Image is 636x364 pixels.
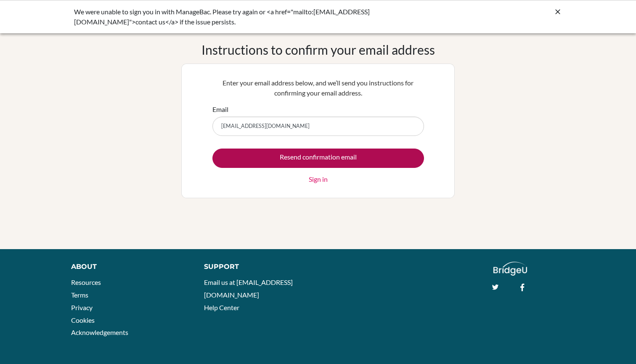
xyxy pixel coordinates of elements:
a: Cookies [71,316,95,324]
h1: Instructions to confirm your email address [201,42,435,57]
a: Privacy [71,303,93,311]
div: We were unable to sign you in with ManageBac. Please try again or <a href="mailto:[EMAIL_ADDRESS]... [74,7,436,27]
a: Sign in [309,174,328,184]
div: About [71,262,185,272]
label: Email [212,104,228,114]
p: Enter your email address below, and we’ll send you instructions for confirming your email address. [212,78,424,98]
a: Email us at [EMAIL_ADDRESS][DOMAIN_NAME] [204,278,293,299]
input: Resend confirmation email [212,149,424,168]
a: Acknowledgements [71,328,128,336]
a: Terms [71,291,88,299]
div: Support [204,262,309,272]
a: Resources [71,278,101,286]
img: logo_white@2x-f4f0deed5e89b7ecb1c2cc34c3e3d731f90f0f143d5ea2071677605dd97b5244.png [493,262,527,276]
a: Help Center [204,303,239,311]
